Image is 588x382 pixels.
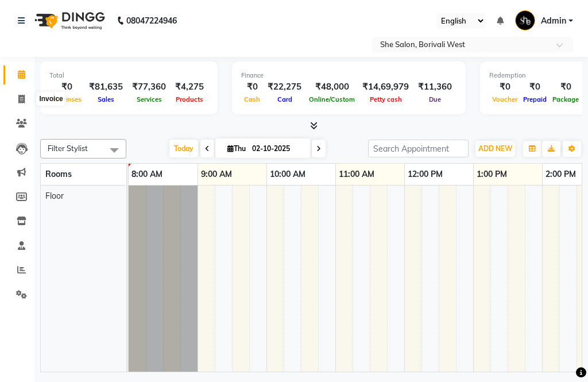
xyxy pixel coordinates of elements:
button: ADD NEW [475,141,515,157]
span: Cash [241,95,263,103]
span: Filter Stylist [48,144,88,153]
span: Admin [541,15,566,27]
b: 08047224946 [126,5,177,37]
div: ₹0 [520,80,550,94]
span: Package [550,95,582,103]
span: Voucher [489,95,520,103]
div: ₹48,000 [306,80,358,94]
img: Admin [515,10,535,30]
div: ₹0 [241,80,263,94]
a: 9:00 AM [198,166,235,183]
a: 8:00 AM [129,166,165,183]
div: ₹81,635 [84,80,127,94]
span: Petty cash [367,95,405,103]
div: ₹0 [489,80,520,94]
div: ₹77,360 [127,80,171,94]
input: 2025-10-02 [249,140,306,157]
span: Rooms [45,169,72,179]
span: Prepaid [520,95,550,103]
div: ₹0 [550,80,582,94]
a: 11:00 AM [336,166,377,183]
a: 12:00 PM [405,166,446,183]
span: Card [274,95,295,103]
div: ₹14,69,979 [358,80,413,94]
span: Due [426,95,444,103]
a: 2:00 PM [543,166,579,183]
input: Search Appointment [368,140,469,157]
a: 10:00 AM [267,166,308,183]
div: ₹0 [49,80,84,94]
a: 1:00 PM [474,166,510,183]
span: Today [169,140,198,157]
div: Invoice [36,92,65,106]
div: Total [49,71,208,80]
img: logo [29,5,108,37]
span: Services [134,95,165,103]
div: ₹22,275 [263,80,306,94]
div: ₹11,360 [413,80,457,94]
span: Thu [225,144,249,153]
div: ₹4,275 [171,80,208,94]
span: Products [173,95,206,103]
span: Online/Custom [306,95,358,103]
span: Floor [45,191,64,201]
div: Finance [241,71,457,80]
span: Sales [95,95,117,103]
span: ADD NEW [478,144,512,153]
